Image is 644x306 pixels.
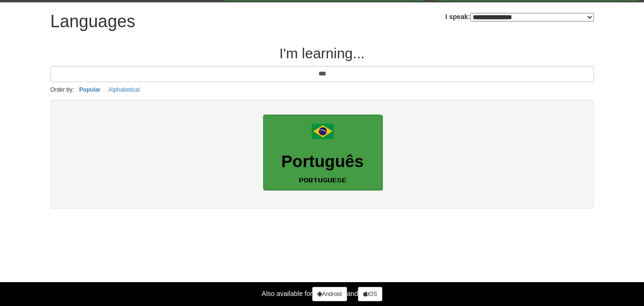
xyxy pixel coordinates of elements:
[312,287,347,301] a: Android
[51,45,594,61] h2: I'm learning...
[268,152,377,171] h3: Português
[76,84,103,95] button: Popular
[51,12,135,31] h1: Languages
[51,86,74,93] small: Order by:
[299,177,347,183] small: Portuguese
[106,84,143,95] button: Alphabetical
[358,287,382,301] a: iOS
[470,13,594,21] select: I speak:
[263,115,382,190] a: PortuguêsPortuguese
[445,12,593,21] label: I speak:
